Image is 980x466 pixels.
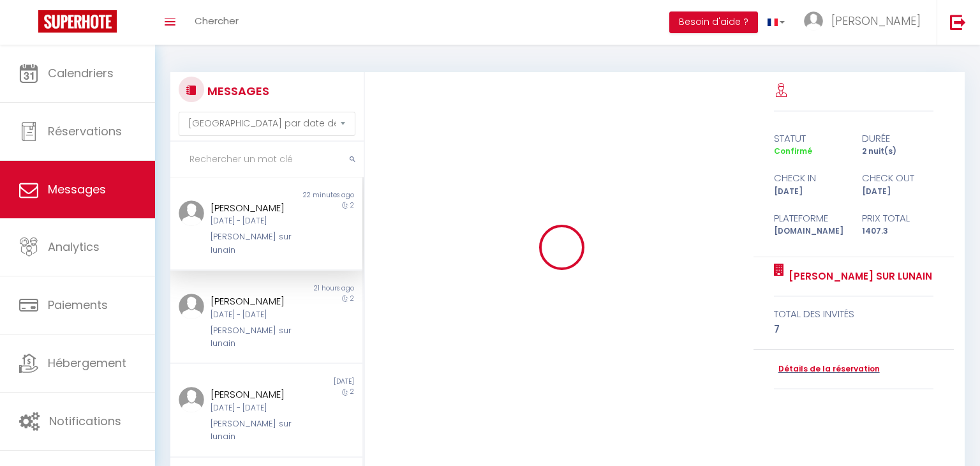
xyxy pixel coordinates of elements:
[48,181,106,197] span: Messages
[211,230,306,257] div: [PERSON_NAME] sur lunain
[211,200,306,216] div: [PERSON_NAME]
[48,239,100,255] span: Analytics
[774,306,934,322] div: total des invités
[766,186,854,198] div: [DATE]
[774,322,934,337] div: 7
[179,294,204,319] img: ...
[766,131,854,146] div: statut
[211,417,306,444] div: [PERSON_NAME] sur lunain
[48,297,108,313] span: Paiements
[831,13,921,29] span: [PERSON_NAME]
[774,363,880,375] a: Détails de la réservation
[766,211,854,226] div: Plateforme
[854,146,942,158] div: 2 nuit(s)
[48,65,114,81] span: Calendriers
[211,324,306,350] div: [PERSON_NAME] sur lunain
[211,387,306,402] div: [PERSON_NAME]
[854,225,942,237] div: 1407.3
[211,215,306,227] div: [DATE] - [DATE]
[211,402,306,414] div: [DATE] - [DATE]
[179,387,204,412] img: ...
[774,146,812,156] span: Confirmé
[211,309,306,321] div: [DATE] - [DATE]
[854,170,942,186] div: check out
[195,14,239,27] span: Chercher
[204,77,269,105] h3: MESSAGES
[266,190,362,200] div: 22 minutes ago
[854,131,942,146] div: durée
[766,170,854,186] div: check in
[48,355,126,371] span: Hébergement
[669,11,758,33] button: Besoin d'aide ?
[854,211,942,226] div: Prix total
[266,377,362,387] div: [DATE]
[266,283,362,294] div: 21 hours ago
[49,413,121,429] span: Notifications
[38,10,117,33] img: Super Booking
[48,123,122,139] span: Réservations
[350,200,354,210] span: 2
[766,225,854,237] div: [DOMAIN_NAME]
[784,269,932,284] a: [PERSON_NAME] sur lunain
[179,200,204,226] img: ...
[350,294,354,303] span: 2
[211,294,306,309] div: [PERSON_NAME]
[804,11,823,31] img: ...
[854,186,942,198] div: [DATE]
[170,142,364,177] input: Rechercher un mot clé
[950,14,966,30] img: logout
[350,387,354,396] span: 2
